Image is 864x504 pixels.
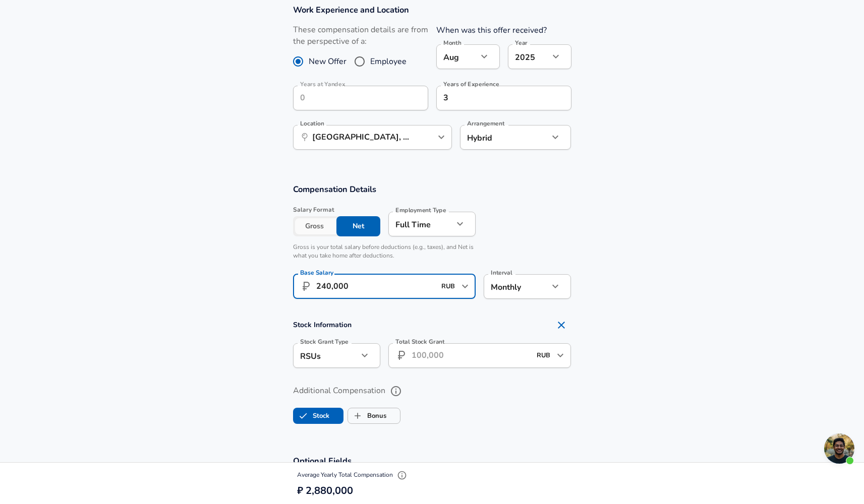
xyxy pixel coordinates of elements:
[443,40,461,46] label: Month
[336,216,380,236] button: Net
[300,270,333,276] label: Base Salary
[467,120,504,127] label: Arrangement
[316,274,436,299] input: 100,000
[395,207,446,213] label: Employment Type
[300,120,324,127] label: Location
[300,339,349,345] label: Stock Grant Type
[458,279,472,293] button: Open
[515,40,528,46] label: Year
[293,315,571,335] h4: Stock Information
[460,125,534,150] div: Hybrid
[534,348,554,363] input: USD
[438,279,458,294] input: USD
[297,471,410,479] span: Average Yearly Total Compensation
[348,406,367,425] span: Bonus
[484,274,549,299] div: Monthly
[395,339,445,345] label: Total Stock Grant
[293,216,337,236] button: Gross
[300,81,345,87] label: Years at Yandex
[293,86,406,110] input: 0
[293,455,571,467] h3: Optional Fields
[434,130,448,144] button: Open
[293,4,571,16] h3: Work Experience and Location
[293,183,571,195] h3: Compensation Details
[553,348,567,362] button: Open
[387,383,405,400] button: help
[293,206,380,214] span: Salary Format
[436,86,549,110] input: 7
[370,55,407,68] span: Employee
[294,406,313,425] span: Stock
[436,25,547,36] label: When was this offer received?
[293,383,571,400] label: Additional Compensation
[293,24,428,47] label: These compensation details are from the perspective of a:
[491,270,512,276] label: Interval
[436,44,478,69] div: Aug
[394,468,410,483] button: Explain Total Compensation
[293,408,343,424] button: StockStock
[824,433,854,464] div: Open chat
[309,55,347,68] span: New Offer
[294,406,329,425] label: Stock
[293,243,476,260] p: Gross is your total salary before deductions (e.g., taxes), and Net is what you take home after d...
[412,343,531,368] input: 100,000
[348,406,386,425] label: Bonus
[388,212,453,236] div: Full Time
[508,44,549,69] div: 2025
[551,315,571,335] button: Remove Section
[348,408,400,424] button: BonusBonus
[293,343,358,368] div: RSUs
[443,81,499,87] label: Years of Experience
